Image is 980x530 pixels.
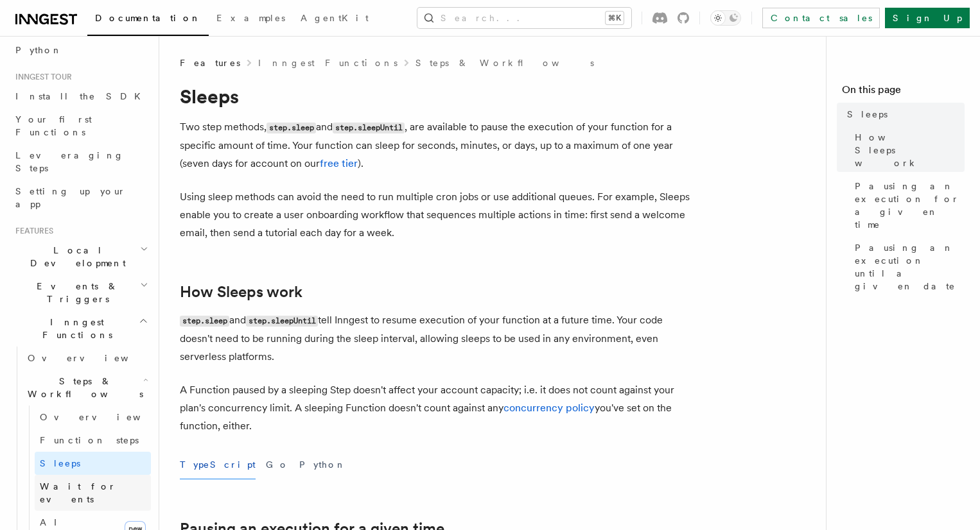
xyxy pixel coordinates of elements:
[35,429,151,452] a: Function steps
[246,316,318,327] code: step.sleepUntil
[847,108,888,121] span: Sleeps
[180,311,694,366] p: and tell Inngest to resume execution of your function at a future time. Your code doesn't need to...
[15,114,92,137] span: Your first Functions
[40,458,80,468] span: Sleeps
[10,311,151,346] button: Inngest Functions
[417,8,631,28] button: Search...⌘K
[10,85,151,108] a: Install the SDK
[209,4,293,35] a: Examples
[15,186,126,209] span: Setting up your app
[180,283,302,301] a: How Sleeps work
[35,452,151,475] a: Sleeps
[40,481,116,504] span: Wait for events
[299,450,346,479] button: Python
[267,123,316,133] code: step.sleep
[40,435,139,445] span: Function steps
[22,375,143,400] span: Steps & Workflows
[10,275,151,311] button: Events & Triggers
[180,85,694,108] h1: Sleeps
[15,150,124,173] span: Leveraging Steps
[180,316,229,327] code: step.sleep
[266,450,289,479] button: Go
[258,56,398,69] a: Inngest Functions
[606,12,624,24] kbd: ⌘K
[40,412,172,422] span: Overview
[710,10,741,26] button: Toggle dark mode
[10,38,151,62] a: Python
[762,8,880,28] a: Contact sales
[180,450,256,479] button: TypeScript
[87,4,209,36] a: Documentation
[850,236,965,298] a: Pausing an execution until a given date
[10,239,151,275] button: Local Development
[503,402,595,414] a: concurrency policy
[180,381,694,435] p: A Function paused by a sleeping Step doesn't affect your account capacity; i.e. it does not count...
[22,346,151,370] a: Overview
[35,406,151,429] a: Overview
[216,13,285,23] span: Examples
[35,475,151,511] a: Wait for events
[22,370,151,406] button: Steps & Workflows
[180,188,694,242] p: Using sleep methods can avoid the need to run multiple cron jobs or use additional queues. For ex...
[842,103,965,126] a: Sleeps
[855,241,965,293] span: Pausing an execution until a given date
[320,157,358,169] a: free tier
[842,82,965,103] h4: On this page
[855,131,965,169] span: How Sleeps work
[95,13,201,23] span: Documentation
[180,118,694,173] p: Two step methods, and , are available to pause the execution of your function for a specific amou...
[10,144,151,180] a: Leveraging Steps
[10,226,53,236] span: Features
[301,13,369,23] span: AgentKit
[850,175,965,236] a: Pausing an execution for a given time
[416,56,594,69] a: Steps & Workflows
[10,316,139,341] span: Inngest Functions
[10,108,151,144] a: Your first Functions
[333,123,405,133] code: step.sleepUntil
[10,244,140,269] span: Local Development
[10,72,72,82] span: Inngest tour
[855,180,965,231] span: Pausing an execution for a given time
[180,56,240,69] span: Features
[10,180,151,216] a: Setting up your app
[885,8,970,28] a: Sign Up
[15,91,148,101] span: Install the SDK
[10,280,140,305] span: Events & Triggers
[28,353,160,363] span: Overview
[293,4,376,35] a: AgentKit
[850,126,965,175] a: How Sleeps work
[15,45,62,55] span: Python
